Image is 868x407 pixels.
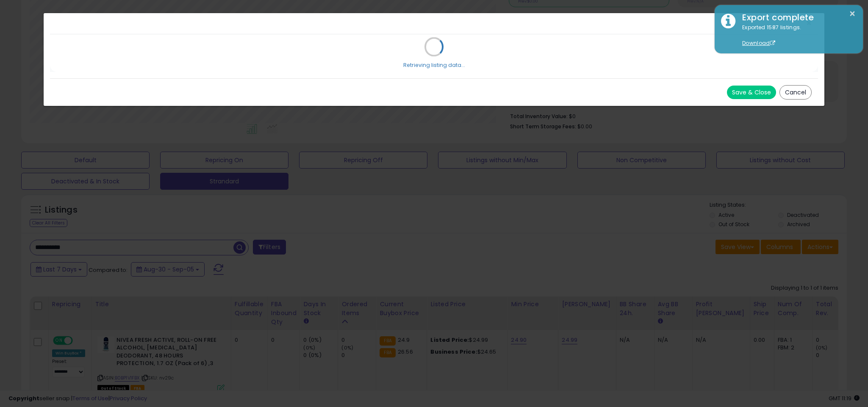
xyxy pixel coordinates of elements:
div: Exported 1587 listings. [736,24,857,47]
a: Download [742,39,775,47]
button: × [849,8,856,19]
button: Save & Close [727,86,776,99]
div: Retrieving listing data... [403,61,465,69]
div: Export complete [736,11,857,24]
button: Cancel [779,85,812,100]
